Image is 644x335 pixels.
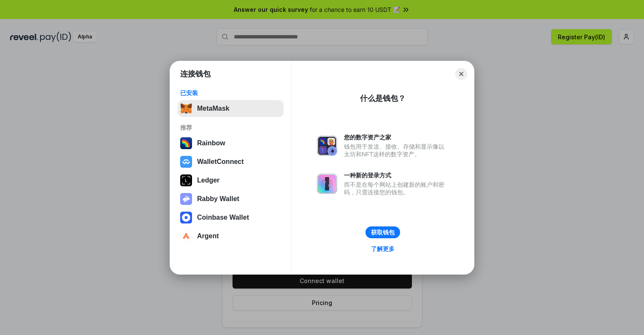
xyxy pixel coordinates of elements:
a: 了解更多 [366,243,400,254]
img: svg+xml,%3Csvg%20width%3D%22120%22%20height%3D%22120%22%20viewBox%3D%220%200%20120%20120%22%20fil... [180,137,192,149]
button: MetaMask [178,100,284,117]
button: Rabby Wallet [178,191,284,207]
button: 获取钱包 [365,226,400,238]
button: Close [455,68,467,80]
div: 获取钱包 [371,229,395,236]
div: Argent [197,232,219,240]
img: svg+xml,%3Csvg%20xmlns%3D%22http%3A%2F%2Fwww.w3.org%2F2000%2Fsvg%22%20fill%3D%22none%22%20viewBox... [317,174,337,194]
button: Rainbow [178,135,284,152]
button: WalletConnect [178,153,284,170]
div: Rainbow [197,139,225,147]
div: 您的数字资产之家 [344,133,449,141]
img: svg+xml,%3Csvg%20xmlns%3D%22http%3A%2F%2Fwww.w3.org%2F2000%2Fsvg%22%20width%3D%2228%22%20height%3... [180,174,192,186]
h1: 连接钱包 [180,69,211,79]
div: Ledger [197,177,219,184]
img: svg+xml,%3Csvg%20fill%3D%22none%22%20height%3D%2233%22%20viewBox%3D%220%200%2035%2033%22%20width%... [180,103,192,114]
button: Argent [178,228,284,245]
img: svg+xml,%3Csvg%20xmlns%3D%22http%3A%2F%2Fwww.w3.org%2F2000%2Fsvg%22%20fill%3D%22none%22%20viewBox... [317,136,337,156]
div: 而不是在每个网站上创建新的账户和密码，只需连接您的钱包。 [344,181,449,196]
img: svg+xml,%3Csvg%20width%3D%2228%22%20height%3D%2228%22%20viewBox%3D%220%200%2028%2028%22%20fill%3D... [180,230,192,242]
div: WalletConnect [197,158,244,166]
button: Coinbase Wallet [178,209,284,226]
div: 已安装 [180,89,281,97]
div: 一种新的登录方式 [344,172,449,179]
img: svg+xml,%3Csvg%20width%3D%2228%22%20height%3D%2228%22%20viewBox%3D%220%200%2028%2028%22%20fill%3D... [180,156,192,168]
div: 什么是钱包？ [360,93,406,103]
div: Rabby Wallet [197,195,239,203]
div: 钱包用于发送、接收、存储和显示像以太坊和NFT这样的数字资产。 [344,143,449,158]
div: MetaMask [197,105,229,112]
img: svg+xml,%3Csvg%20width%3D%2228%22%20height%3D%2228%22%20viewBox%3D%220%200%2028%2028%22%20fill%3D... [180,212,192,223]
button: Ledger [178,172,284,189]
div: 了解更多 [371,245,395,253]
div: 推荐 [180,124,281,131]
div: Coinbase Wallet [197,214,249,221]
img: svg+xml,%3Csvg%20xmlns%3D%22http%3A%2F%2Fwww.w3.org%2F2000%2Fsvg%22%20fill%3D%22none%22%20viewBox... [180,193,192,205]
